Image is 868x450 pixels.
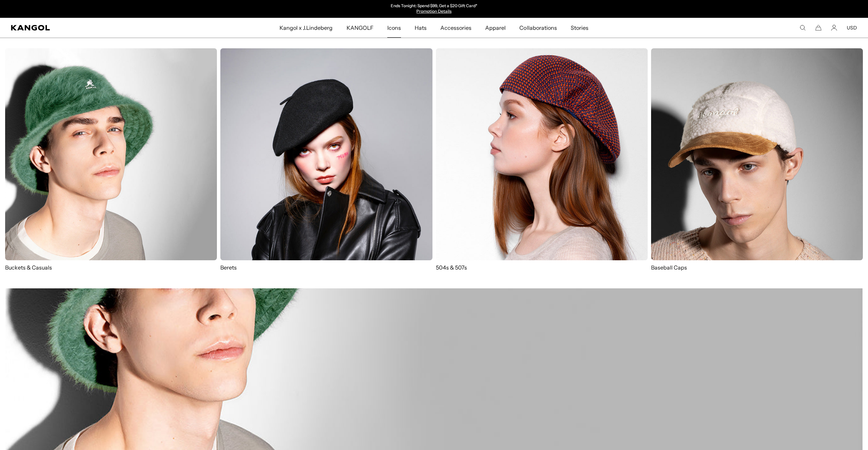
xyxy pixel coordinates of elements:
a: Buckets & Casuals [5,48,217,271]
span: Icons [387,18,401,38]
a: Stories [564,18,595,38]
div: 1 of 2 [364,3,505,14]
a: KANGOLF [340,18,380,38]
span: Stories [571,18,588,38]
a: Kangol x J.Lindeberg [273,18,340,38]
a: Hats [408,18,433,38]
p: 504s & 507s [436,264,648,271]
a: Baseball Caps [651,48,863,278]
a: Kangol [11,25,185,30]
a: Apparel [478,18,513,38]
summary: Search here [800,25,806,31]
span: Hats [415,18,427,38]
p: Baseball Caps [651,264,863,271]
span: Apparel [485,18,506,38]
span: Accessories [440,18,471,38]
p: Berets [220,264,432,271]
a: Berets [220,48,432,271]
p: Buckets & Casuals [5,264,217,271]
slideshow-component: Announcement bar [364,3,505,14]
div: Announcement [364,3,505,14]
a: Accessories [433,18,478,38]
a: Promotion Details [416,9,451,14]
a: Icons [380,18,408,38]
a: 504s & 507s [436,48,648,271]
span: Kangol x J.Lindeberg [280,18,333,38]
p: Ends Tonight: Spend $99, Get a $20 Gift Card* [391,3,477,9]
a: Collaborations [513,18,563,38]
a: Account [831,25,837,31]
span: KANGOLF [347,18,374,38]
button: USD [847,25,857,31]
span: Collaborations [519,18,557,38]
button: Cart [815,25,821,31]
